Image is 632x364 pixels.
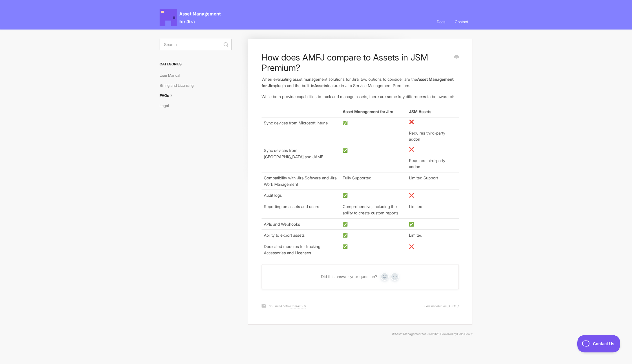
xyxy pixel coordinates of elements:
[269,304,306,309] p: Still need help?
[321,274,377,279] span: Did this answer your question?
[409,109,431,114] b: JSM Assets
[262,117,340,145] td: Sync devices from Microsoft Intune
[160,91,179,100] a: FAQs
[262,52,450,73] h1: How does AMFJ compare to Assets in JSM Premium?
[160,39,232,50] input: Search
[577,335,620,352] iframe: Toggle Customer Support
[262,145,340,172] td: Sync devices from [GEOGRAPHIC_DATA] and JAMF
[160,101,173,110] a: Legal
[407,241,459,258] td: ❌
[407,218,459,230] td: ✅
[409,146,456,152] p: ❌
[160,81,198,90] a: Billing and Licensing
[340,117,407,145] td: ✅
[409,119,456,125] p: ❌
[340,201,407,218] td: Comprehensive, including the ability to create custom reports
[340,190,407,201] td: ✅
[262,201,340,218] td: Reporting on assets and users
[262,190,340,201] td: Audit logs
[340,218,407,230] td: ✅
[340,230,407,241] td: ✅
[407,201,459,218] td: Limited
[407,190,459,201] td: ❌
[314,83,327,88] b: Assets
[262,241,340,258] td: Dedicated modules for tracking Accessories and Licenses
[262,230,340,241] td: Ability to export assets
[343,109,393,114] b: Asset Management for Jira
[407,172,459,190] td: Limited Support
[395,332,432,336] a: Asset Management for Jira
[262,77,454,88] b: Asset Management for Jira
[450,14,472,30] a: Contact
[291,304,306,308] a: Contact Us
[409,157,456,170] p: Requires third-party addon
[432,14,450,30] a: Docs
[160,71,185,80] a: User Manual
[340,172,407,190] td: Fully Supported
[424,304,459,309] time: Last updated on [DATE]
[340,241,407,258] td: ✅
[454,54,459,61] a: Print this Article
[340,145,407,172] td: ✅
[440,332,472,336] span: Powered by
[160,9,222,26] span: Asset Management for Jira Docs
[457,332,472,336] a: Help Scout
[407,230,459,241] td: Limited
[160,332,472,337] p: © 2025.
[262,218,340,230] td: APIs and Webhooks
[262,172,340,190] td: Compatibility with Jira Software and Jira Work Management
[262,93,459,100] p: While both provide capabilities to track and manage assets, there are some key differences to be ...
[262,76,459,89] p: When evaluating asset management solutions for Jira, two options to consider are the plugin and t...
[409,130,456,142] p: Requires third-party addon
[160,59,232,69] h3: Categories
